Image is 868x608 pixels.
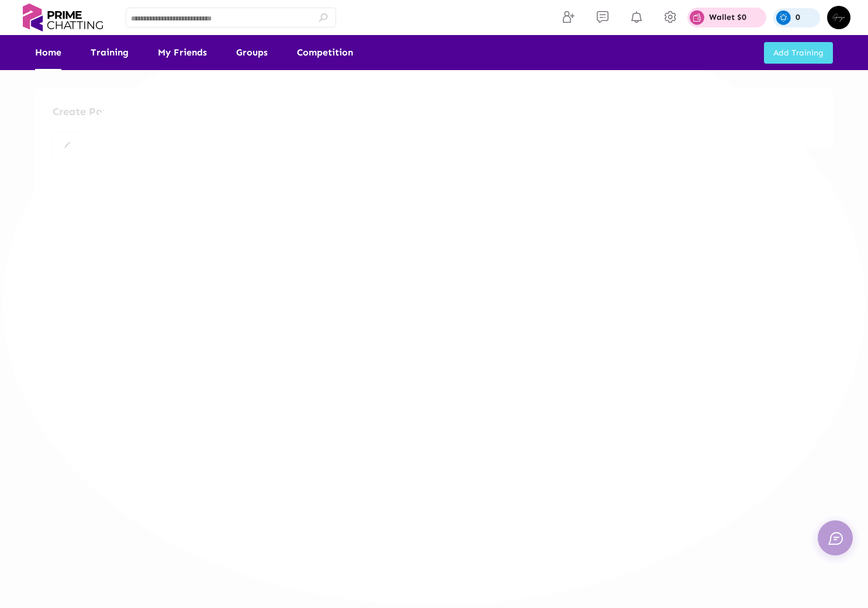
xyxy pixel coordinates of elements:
span: Add Training [773,48,824,58]
p: 0 [796,13,800,22]
button: Add Training [764,42,833,64]
a: Home [35,35,61,70]
a: Groups [236,35,268,70]
a: Competition [297,35,353,70]
a: Training [91,35,129,70]
a: My Friends [158,35,207,70]
img: logo [18,4,108,32]
img: img [827,6,850,29]
p: Wallet $0 [709,13,746,22]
